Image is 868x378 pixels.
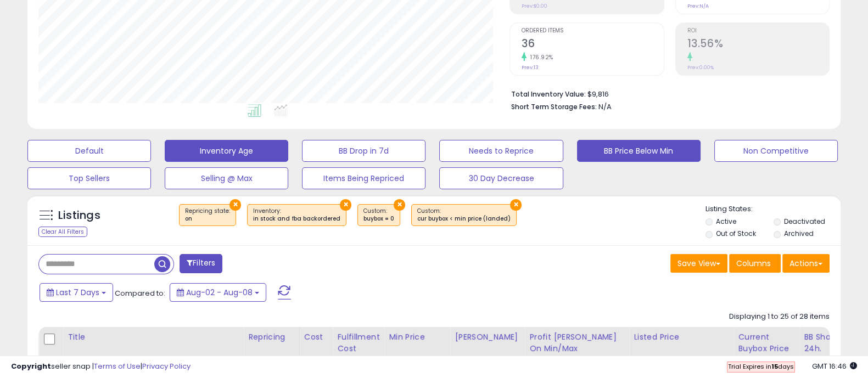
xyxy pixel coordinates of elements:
[439,140,563,162] button: Needs to Reprice
[56,287,99,298] span: Last 7 Days
[302,140,425,162] button: BB Drop in 7d
[180,254,222,273] button: Filters
[522,64,539,71] small: Prev: 13
[687,3,709,9] small: Prev: N/A
[634,331,729,343] div: Listed Price
[670,254,727,273] button: Save View
[714,140,838,162] button: Non Competitive
[417,215,511,223] div: cur buybox < min price (landed)
[716,229,756,238] label: Out of Stock
[38,227,87,237] div: Clear All Filters
[253,207,340,223] span: Inventory :
[510,199,522,211] button: ×
[729,312,830,322] div: Displaying 1 to 25 of 28 items
[439,167,563,189] button: 30 Day Decrease
[363,215,394,223] div: buybox = 0
[782,254,830,273] button: Actions
[27,167,151,189] button: Top Sellers
[363,207,394,223] span: Custom:
[525,327,629,370] th: The percentage added to the cost of goods (COGS) that forms the calculator for Min & Max prices.
[248,331,295,343] div: Repricing
[142,361,191,371] a: Privacy Policy
[598,101,612,112] span: N/A
[511,102,597,111] b: Short Term Storage Fees:
[738,331,794,354] div: Current Buybox Price
[389,331,445,343] div: Min Price
[511,89,586,99] b: Total Inventory Value:
[304,331,328,343] div: Cost
[771,362,778,371] b: 15
[577,140,701,162] button: BB Price Below Min
[185,215,230,223] div: on
[58,208,100,223] h5: Listings
[165,167,288,189] button: Selling @ Max
[253,215,340,223] div: in stock and fba backordered
[340,199,351,211] button: ×
[229,199,241,211] button: ×
[165,140,288,162] button: Inventory Age
[11,362,191,372] div: seller snap | |
[716,217,736,226] label: Active
[185,207,230,223] span: Repricing state :
[455,331,520,343] div: [PERSON_NAME]
[729,254,781,273] button: Columns
[40,283,113,302] button: Last 7 Days
[687,28,829,34] span: ROI
[170,283,266,302] button: Aug-02 - Aug-08
[812,361,857,371] span: 2025-08-16 16:46 GMT
[705,204,841,215] p: Listing States:
[337,331,379,354] div: Fulfillment Cost
[522,3,547,9] small: Prev: $0.00
[522,37,663,52] h2: 36
[728,362,794,371] span: Trial Expires in days
[115,288,165,298] span: Compared to:
[687,37,829,52] h2: 13.56%
[527,53,553,61] small: 176.92%
[784,229,814,238] label: Archived
[529,331,624,354] div: Profit [PERSON_NAME] on Min/Max
[522,28,663,34] span: Ordered Items
[804,331,844,354] div: BB Share 24h.
[11,361,51,371] strong: Copyright
[94,361,141,371] a: Terms of Use
[784,217,825,226] label: Deactivated
[687,64,714,71] small: Prev: 0.00%
[68,331,239,343] div: Title
[27,140,151,162] button: Default
[394,199,405,211] button: ×
[302,167,425,189] button: Items Being Repriced
[417,207,511,223] span: Custom:
[186,287,253,298] span: Aug-02 - Aug-08
[736,258,771,269] span: Columns
[511,87,821,100] li: $9,816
